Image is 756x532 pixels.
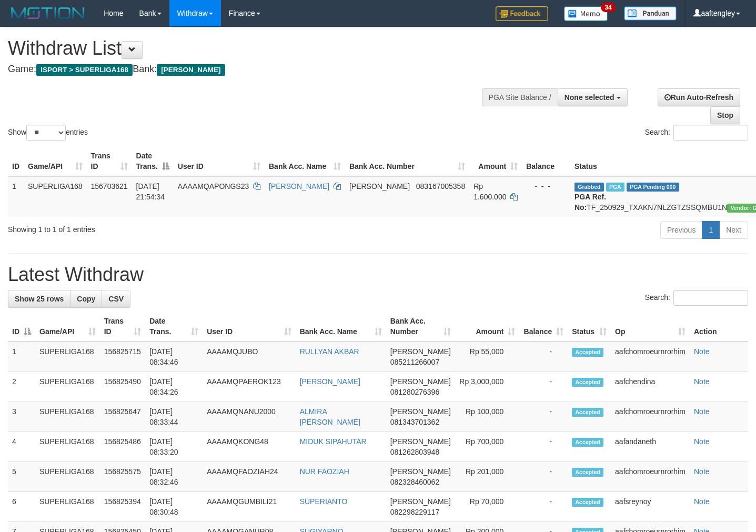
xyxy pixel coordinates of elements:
div: Showing 1 to 1 of 1 entries [8,220,307,235]
td: 156825575 [100,462,146,492]
a: Note [694,347,710,356]
td: AAAAMQGUMBILI21 [203,492,295,522]
a: SUPERIANTO [300,497,348,506]
td: - [519,372,568,402]
td: [DATE] 08:34:46 [145,342,203,372]
div: PGA Site Balance / [482,88,558,106]
span: Copy 081280276396 to clipboard [390,388,439,396]
td: 1 [8,342,35,372]
input: Search: [673,125,748,140]
th: Status: activate to sort column ascending [568,312,611,342]
h1: Latest Withdraw [8,264,748,285]
span: [PERSON_NAME] [390,347,451,356]
label: Search: [645,125,748,140]
span: AAAAMQAPONGS23 [178,182,249,190]
a: Note [694,377,710,386]
img: panduan.png [624,6,677,21]
td: Rp 70,000 [455,492,520,522]
td: aafandaneth [611,432,690,462]
h4: Game: Bank: [8,64,493,75]
th: Trans ID: activate to sort column ascending [87,146,132,176]
a: Note [694,467,710,476]
span: Copy [77,295,95,303]
a: Next [719,221,748,239]
td: - [519,462,568,492]
td: SUPERLIGA168 [35,432,100,462]
th: Amount: activate to sort column ascending [469,146,522,176]
a: Note [694,437,710,446]
a: Run Auto-Refresh [658,88,740,106]
th: Date Trans.: activate to sort column ascending [145,312,203,342]
span: Grabbed [574,183,604,192]
th: Balance [522,146,570,176]
span: Accepted [572,438,603,447]
a: Note [694,497,710,506]
span: CSV [108,295,124,303]
span: Copy 081343701362 to clipboard [390,418,439,426]
span: Copy 082328460062 to clipboard [390,478,439,486]
td: AAAAMQKONG48 [203,432,295,462]
td: AAAAMQPAEROK123 [203,372,295,402]
th: Trans ID: activate to sort column ascending [100,312,146,342]
td: 5 [8,462,35,492]
td: 6 [8,492,35,522]
th: Game/API: activate to sort column ascending [24,146,87,176]
a: RULLYAN AKBAR [300,347,359,356]
a: Copy [70,290,102,308]
td: - [519,432,568,462]
a: Show 25 rows [8,290,70,308]
th: Action [690,312,748,342]
td: 1 [8,176,24,217]
label: Show entries [8,125,88,140]
a: MIDUK SIPAHUTAR [300,437,367,446]
span: None selected [565,93,614,102]
h1: Withdraw List [8,38,493,59]
td: - [519,492,568,522]
a: Note [694,407,710,416]
td: 2 [8,372,35,402]
th: Bank Acc. Number: activate to sort column ascending [386,312,455,342]
span: Copy 083167005358 to clipboard [416,182,465,190]
td: [DATE] 08:30:48 [145,492,203,522]
th: Game/API: activate to sort column ascending [35,312,100,342]
span: Copy 082298229117 to clipboard [390,508,439,516]
span: [PERSON_NAME] [390,467,451,476]
td: aafchomroeurnrorhim [611,342,690,372]
td: Rp 100,000 [455,402,520,432]
span: [PERSON_NAME] [390,377,451,386]
span: PGA Pending [627,183,679,192]
span: [PERSON_NAME] [390,437,451,446]
select: Showentries [26,125,66,140]
td: [DATE] 08:32:46 [145,462,203,492]
td: SUPERLIGA168 [35,342,100,372]
a: Previous [660,221,702,239]
a: NUR FAOZIAH [300,467,349,476]
td: Rp 3,000,000 [455,372,520,402]
td: aafsreynoy [611,492,690,522]
span: 34 [601,3,615,12]
td: - [519,342,568,372]
img: Button%20Memo.svg [564,6,608,21]
span: 156703621 [91,182,128,190]
td: 156825490 [100,372,146,402]
b: PGA Ref. No: [574,193,606,212]
span: Accepted [572,348,603,357]
input: Search: [673,290,748,306]
span: Copy 085211266007 to clipboard [390,358,439,366]
th: ID [8,146,24,176]
td: AAAAMQJUBO [203,342,295,372]
a: CSV [102,290,130,308]
th: Bank Acc. Name: activate to sort column ascending [296,312,386,342]
label: Search: [645,290,748,306]
th: Date Trans.: activate to sort column descending [132,146,174,176]
td: 4 [8,432,35,462]
td: SUPERLIGA168 [35,372,100,402]
td: Rp 55,000 [455,342,520,372]
th: Op: activate to sort column ascending [611,312,690,342]
th: Bank Acc. Number: activate to sort column ascending [345,146,469,176]
span: Copy 081262803948 to clipboard [390,448,439,456]
td: AAAAMQFAOZIAH24 [203,462,295,492]
td: SUPERLIGA168 [35,402,100,432]
span: [PERSON_NAME] [390,497,451,506]
span: Accepted [572,378,603,387]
